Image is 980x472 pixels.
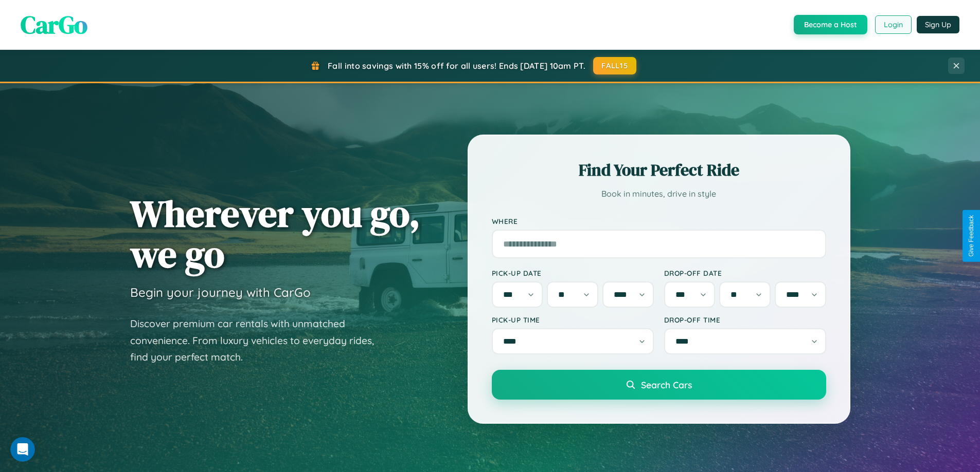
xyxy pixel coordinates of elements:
span: Search Cars [641,379,692,390]
h2: Find Your Perfect Ride [492,159,826,181]
button: FALL15 [593,57,636,74]
h3: Begin your journey with CarGo [130,285,311,300]
span: CarGo [21,8,87,42]
label: Pick-up Date [492,269,654,277]
h1: Wherever you go, we go [130,193,420,274]
label: Where [492,217,826,225]
iframe: Intercom live chat [10,437,35,462]
p: Book in minutes, drive in style [492,186,826,201]
label: Drop-off Date [664,269,826,277]
p: Discover premium car rentals with unmatched convenience. From luxury vehicles to everyday rides, ... [130,315,387,366]
span: Fall into savings with 15% off for all users! Ends [DATE] 10am PT. [328,61,585,71]
button: Sign Up [917,16,959,33]
button: Search Cars [492,370,826,400]
div: Give Feedback [968,215,975,257]
label: Drop-off Time [664,315,826,324]
button: Become a Host [794,15,867,34]
button: Login [875,15,912,34]
label: Pick-up Time [492,315,654,324]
